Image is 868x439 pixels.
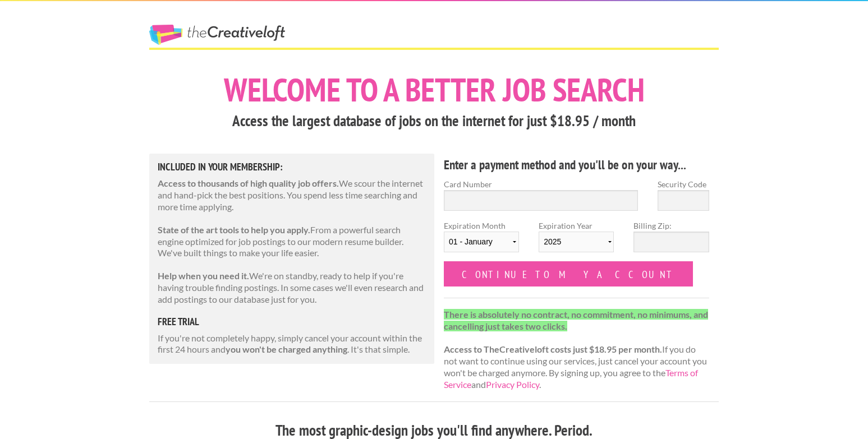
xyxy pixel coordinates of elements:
[158,178,339,188] strong: Access to thousands of high quality job offers.
[539,232,614,252] select: Expiration Year
[444,309,708,331] strong: There is absolutely no contract, no commitment, no minimums, and cancelling just takes two clicks.
[158,332,426,356] p: If you're not completely happy, simply cancel your account within the first 24 hours and . It's t...
[149,110,719,132] h3: Access the largest database of jobs on the internet for just $18.95 / month
[158,224,310,235] strong: State of the art tools to help you apply.
[486,379,539,390] a: Privacy Policy
[158,270,426,305] p: We're on standby, ready to help if you're having trouble finding postings. In some cases we'll ev...
[444,232,519,252] select: Expiration Month
[158,270,249,281] strong: Help when you need it.
[658,178,709,190] label: Security Code
[444,156,709,174] h4: Enter a payment method and you'll be on your way...
[158,162,426,172] h5: Included in Your Membership:
[633,220,709,232] label: Billing Zip:
[444,261,693,286] input: Continue to my account
[158,317,426,327] h5: free trial
[444,344,662,354] strong: Access to TheCreativeloft costs just $18.95 per month.
[444,220,519,261] label: Expiration Month
[149,25,285,45] a: The Creative Loft
[444,367,698,390] a: Terms of Service
[226,344,347,354] strong: you won't be charged anything
[158,178,426,212] p: We scour the internet and hand-pick the best positions. You spend less time searching and more ti...
[539,220,614,261] label: Expiration Year
[444,178,638,190] label: Card Number
[158,224,426,259] p: From a powerful search engine optimized for job postings to our modern resume builder. We've buil...
[444,309,709,391] p: If you do not want to continue using our services, just cancel your account you won't be charged ...
[149,73,719,106] h1: Welcome to a better job search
